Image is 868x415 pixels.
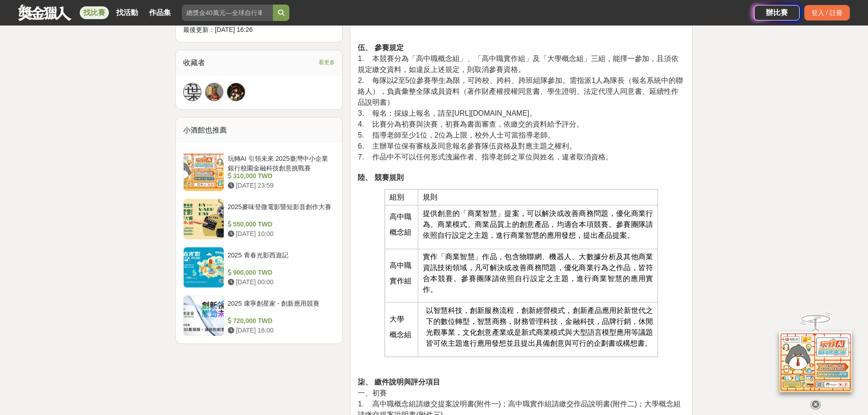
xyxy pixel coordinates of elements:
div: 小酒館也推薦 [176,118,343,143]
div: 玩轉AI 引領未來 2025臺灣中小企業銀行校園金融科技創意挑戰賽 [228,154,332,171]
a: 玩轉AI 引領未來 2025臺灣中小企業銀行校園金融科技創意挑戰賽 310,000 TWD [DATE] 23:59 [183,150,335,191]
span: 2. 每隊以2至5位參賽學生為限，可跨校、跨科、跨班組隊參加。需指派1人為隊長（報名系統中的聯絡人），負責彙整全隊成員資料（著作財產權授權同意書、學生證明、法定代理人同意書、延續性作品說明書） [358,77,683,106]
span: 5. 指導老師至少1位，2位為上限，校外人士可當指導老師。 [358,131,555,139]
div: 900,000 TWD [228,268,332,277]
span: 一、初賽 [358,389,387,397]
input: 總獎金40萬元—全球自行車設計比賽 [182,5,273,21]
a: 找活動 [113,6,142,19]
img: Avatar [227,83,245,101]
span: 4. 比賽分為初賽與決賽，初賽為書面審查，依繳交的資料給予評分。 [358,120,583,128]
a: 作品集 [145,6,175,19]
a: 2025 青春光影西遊記 900,000 TWD [DATE] 00:00 [183,247,335,288]
span: 概念組 [390,228,411,236]
a: 2025 康寧創星家 - 創新應用競賽 720,000 TWD [DATE] 16:00 [183,295,335,336]
strong: 柒、 繳件說明與評分項目 [358,378,440,386]
span: 6. 主辦單位保有審核及同意報名參賽隊伍資格及對應主題之權利。 [358,142,576,150]
a: Avatar [227,83,245,101]
div: [DATE] 00:00 [228,277,332,287]
div: 720,000 TWD [228,316,332,326]
span: 概念組 [390,331,411,338]
span: 高中職 [390,213,411,220]
span: 提供創意的「商業智慧」提案，可以解決或改善商務問題，優化商業行為、商業模式、商業品質上的創意產品，均適合本項競賽。參賽團隊請依照自行設定之主題，進行商業智慧的應用發想，提出產品提案。 [423,210,653,239]
div: [DATE] 16:00 [228,326,332,335]
strong: 陸、 競賽規則 [358,174,403,181]
div: 2025麥味登微電影暨短影音創作大賽 [228,202,332,220]
span: 高中職 [390,261,411,269]
span: 1. 本競賽分為「高中職概念組」、「高中職實作組」及「大學概念組」三組，能擇一參加，且須依規定繳交資料，如違反上述規定，則取消參賽資格。 [358,55,678,73]
span: 組別 [390,193,404,201]
a: 找比賽 [80,6,109,19]
span: 實作組 [390,277,411,285]
img: Avatar [205,83,223,101]
span: 3. 報名：採線上報名，請至[URL][DOMAIN_NAME]。 [358,109,536,117]
div: 最後更新： [DATE] 16:26 [183,25,335,35]
span: 大學 [390,315,404,323]
img: d2146d9a-e6f6-4337-9592-8cefde37ba6b.png [779,332,852,392]
div: 310,000 TWD [228,171,332,181]
a: 2025麥味登微電影暨短影音創作大賽 550,000 TWD [DATE] 10:00 [183,199,335,240]
div: 登入 / 註冊 [804,5,850,20]
span: 7. 作品中不可以任何形式洩漏作者、指導老師之單位與姓名，違者取消資格。 [358,153,612,161]
a: 葉 [183,83,201,101]
div: 2025 康寧創星家 - 創新應用競賽 [228,299,332,316]
a: 辦比賽 [754,5,800,20]
span: 以智慧科技，創新服務流程，創新經營模式，創新產品應用於新世代之下的數位轉型，智慧商務，財務管理科技，金融科技，品牌行銷，休閒光觀事業，文化創意產業或是新式商業模式與大型語言模型應用等議題皆可依主... [426,307,653,347]
strong: 伍、 參賽規定 [358,44,403,51]
div: [DATE] 23:59 [228,181,332,190]
span: 實作「商業智慧」作品，包含物聯網、機器人、大數據分析及其他商業資訊技術領域，凡可解決或改善商務問題，優化商業行為之作品，皆符合本競賽。參賽團隊請依照自行設定之主題，進行商業智慧的應用實作。 [423,253,653,293]
span: 收藏者 [183,59,205,67]
div: [DATE] 10:00 [228,229,332,239]
span: 看更多 [318,57,335,67]
div: 2025 青春光影西遊記 [228,251,332,268]
div: 550,000 TWD [228,220,332,229]
a: Avatar [205,83,223,101]
span: 規則 [423,193,437,201]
